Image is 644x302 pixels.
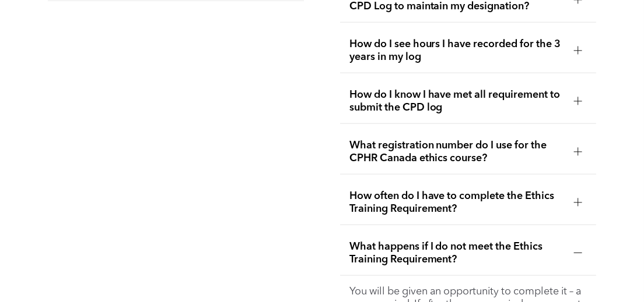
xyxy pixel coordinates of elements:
span: How often do I have to complete the Ethics Training Requirement? [349,190,565,215]
span: What happens if I do not meet the Ethics Training Requirement? [349,240,565,266]
span: What registration number do I use for the CPHR Canada ethics course? [349,139,565,165]
span: How do I see hours I have recorded for the 3 years in my log [349,38,565,63]
span: How do I know I have met all requirement to submit the CPD log [349,88,565,114]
